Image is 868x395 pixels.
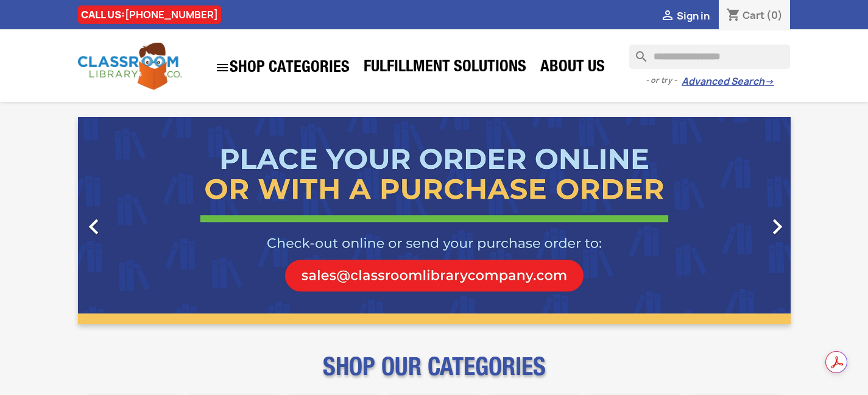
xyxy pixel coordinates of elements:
ul: Carousel container [78,117,791,324]
i:  [215,60,230,75]
a: Fulfillment Solutions [358,56,532,80]
i: shopping_cart [726,9,741,23]
i:  [762,212,792,242]
a: [PHONE_NUMBER] [125,8,218,21]
img: Classroom Library Company [78,43,182,90]
a: Advanced Search→ [682,76,774,88]
span: → [764,76,774,88]
span: (0) [766,9,783,22]
a: SHOP CATEGORIES [209,54,356,81]
a: Next [683,117,791,324]
i:  [660,9,675,24]
a: About Us [534,56,611,80]
i: search [629,44,644,59]
i:  [79,212,109,242]
input: Search [629,44,790,69]
p: SHOP OUR CATEGORIES [78,363,791,385]
span: Cart [743,9,764,22]
div: CALL US: [78,5,221,24]
span: Sign in [677,9,710,23]
a: Previous [78,117,185,324]
a:  Sign in [660,9,710,23]
span: - or try - [646,74,682,87]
